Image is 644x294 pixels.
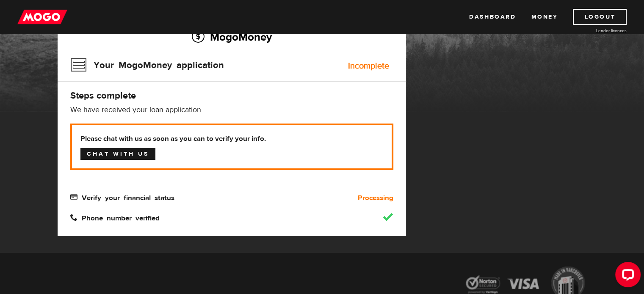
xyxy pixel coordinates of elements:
h4: Steps complete [70,90,393,102]
a: Dashboard [469,9,516,25]
iframe: LiveChat chat widget [608,258,644,294]
b: Please chat with us as soon as you can to verify your info. [80,134,383,144]
div: Incomplete [348,62,389,70]
a: Money [531,9,558,25]
a: Lender licences [563,27,627,34]
a: Logout [573,9,627,25]
span: Phone number verified [70,214,160,221]
img: mogo_logo-11ee424be714fa7cbb0f0f49df9e16ec.png [17,9,67,25]
a: Chat with us [80,148,155,160]
h3: Your MogoMoney application [70,54,224,76]
span: Verify your financial status [70,193,174,201]
b: Processing [358,193,393,203]
h2: MogoMoney [70,28,393,46]
p: We have received your loan application [70,105,393,115]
